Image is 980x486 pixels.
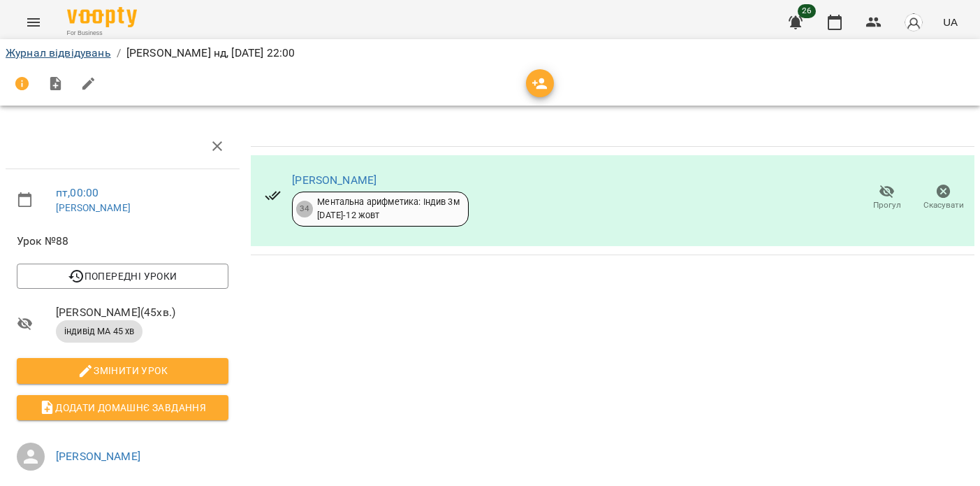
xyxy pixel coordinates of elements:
[17,6,50,39] button: Menu
[56,325,142,338] span: індивід МА 45 хв
[317,196,459,222] div: Ментальна арифметика: Індив 3м [DATE] - 12 жовт
[296,201,313,217] div: 34
[904,13,923,32] img: avatar_s.png
[28,268,217,285] span: Попередні уроки
[117,45,121,62] li: /
[858,178,915,217] button: Прогул
[126,45,295,62] p: [PERSON_NAME] нд, [DATE] 22:00
[943,15,958,29] span: UA
[56,450,140,463] a: [PERSON_NAME]
[17,264,228,289] button: Попередні уроки
[798,4,816,18] span: 26
[56,304,228,321] span: [PERSON_NAME] ( 45 хв. )
[67,29,137,38] span: For Business
[923,199,964,211] span: Скасувати
[915,178,972,217] button: Скасувати
[56,202,131,213] a: [PERSON_NAME]
[28,399,217,416] span: Додати домашнє завдання
[67,7,137,27] img: Voopty Logo
[6,46,111,59] a: Журнал відвідувань
[17,358,228,383] button: Змінити урок
[292,173,376,187] a: [PERSON_NAME]
[873,199,901,211] span: Прогул
[17,233,228,250] span: Урок №88
[28,362,217,379] span: Змінити урок
[937,9,963,35] button: UA
[56,186,98,199] a: пт , 00:00
[6,45,974,62] nav: breadcrumb
[17,395,228,420] button: Додати домашнє завдання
